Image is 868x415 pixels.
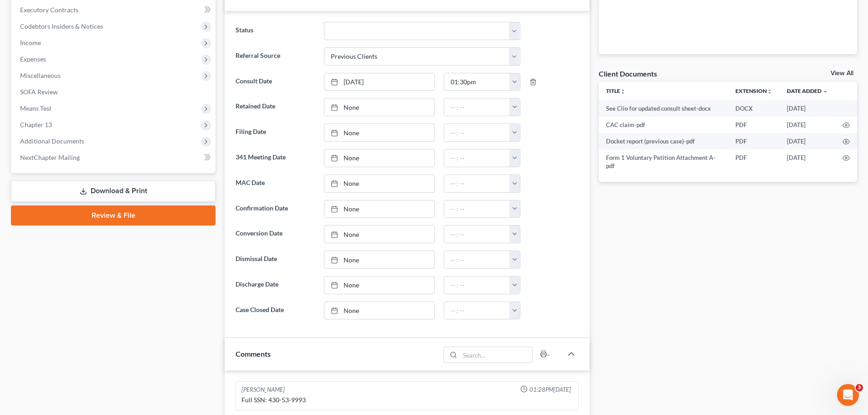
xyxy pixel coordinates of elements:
i: expand_more [822,89,828,94]
span: Miscellaneous [20,72,61,79]
label: Referral Source [231,47,319,66]
a: None [324,98,434,116]
a: Extensionunfold_more [735,87,772,94]
td: CAC claim-pdf [599,117,728,133]
input: -- : -- [444,98,510,116]
i: unfold_more [620,89,626,94]
a: NextChapter Mailing [13,149,216,166]
label: 341 Meeting Date [231,149,319,167]
input: -- : -- [444,73,510,91]
td: PDF [728,117,780,133]
div: Full SSN: 430-53-9993 [241,395,573,405]
label: MAC Date [231,174,319,193]
span: NextChapter Mailing [20,154,80,161]
label: Discharge Date [231,276,319,294]
input: -- : -- [444,251,510,268]
div: Client Documents [599,69,657,78]
label: Conversion Date [231,225,319,243]
span: Expenses [20,55,46,63]
a: Titleunfold_more [606,87,626,94]
a: None [324,175,434,192]
label: Case Closed Date [231,302,319,320]
span: Chapter 13 [20,121,52,128]
input: -- : -- [444,124,510,141]
td: [DATE] [780,133,835,149]
a: Review & File [11,205,216,225]
td: DOCX [728,100,780,117]
a: Date Added expand_more [787,87,828,94]
a: View All [831,70,853,77]
label: Dismissal Date [231,251,319,269]
label: Consult Date [231,73,319,91]
label: Retained Date [231,98,319,116]
input: -- : -- [444,225,510,243]
label: Confirmation Date [231,200,319,218]
td: [DATE] [780,117,835,133]
label: Filing Date [231,123,319,142]
a: Download & Print [11,180,216,202]
td: Form 1 Voluntary Petition Attachment A-pdf [599,149,728,174]
input: -- : -- [444,149,510,167]
span: SOFA Review [20,88,58,96]
div: [PERSON_NAME] [241,385,285,394]
a: None [324,277,434,294]
input: -- : -- [444,277,510,294]
td: See Clio for updated consult sheet-docx [599,100,728,117]
a: Executory Contracts [13,2,216,18]
a: None [324,124,434,141]
span: Executory Contracts [20,6,78,14]
a: [DATE] [324,73,434,91]
span: 3 [856,384,863,391]
iframe: Intercom live chat [837,384,859,406]
td: PDF [728,149,780,174]
i: unfold_more [767,89,772,94]
span: Codebtors Insiders & Notices [20,22,103,30]
td: Docket report (previous case)-pdf [599,133,728,149]
span: 01:28PM[DATE] [529,385,571,394]
input: -- : -- [444,302,510,319]
a: None [324,251,434,268]
label: Status [231,22,319,40]
span: Income [20,39,41,46]
input: -- : -- [444,175,510,192]
td: [DATE] [780,149,835,174]
a: None [324,200,434,218]
a: SOFA Review [13,84,216,100]
a: None [324,225,434,243]
td: PDF [728,133,780,149]
span: Means Test [20,104,51,112]
a: None [324,149,434,167]
span: Comments [236,349,271,358]
input: Search... [460,347,533,363]
input: -- : -- [444,200,510,218]
td: [DATE] [780,100,835,117]
a: None [324,302,434,319]
span: Additional Documents [20,137,84,145]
